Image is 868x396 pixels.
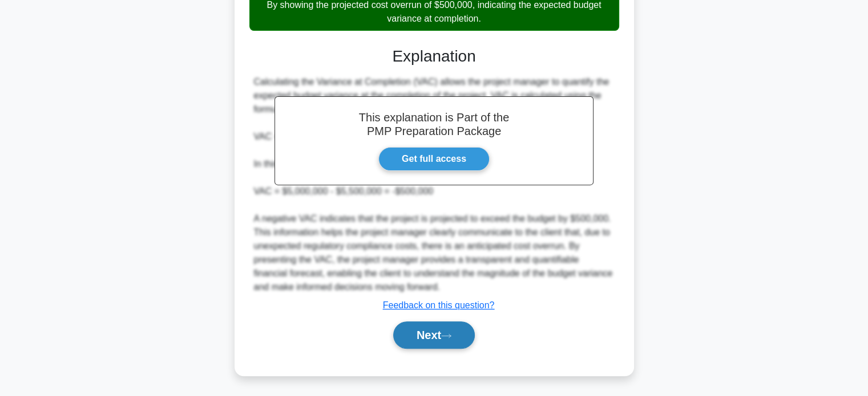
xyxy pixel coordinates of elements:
div: Calculating the Variance at Completion (VAC) allows the project manager to quantify the expected ... [254,75,615,294]
a: Get full access [378,147,490,171]
button: Next [393,321,475,349]
a: Feedback on this question? [383,300,495,310]
h3: Explanation [256,47,612,66]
